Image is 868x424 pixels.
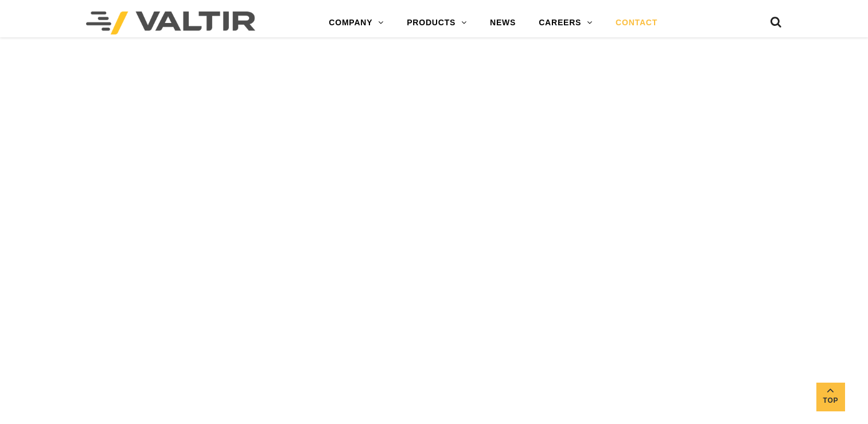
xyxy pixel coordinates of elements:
[604,11,669,34] a: CONTACT
[816,394,845,407] span: Top
[86,11,255,34] img: Valtir
[317,11,395,34] a: COMPANY
[395,11,478,34] a: PRODUCTS
[478,11,527,34] a: NEWS
[816,383,845,411] a: Top
[527,11,604,34] a: CAREERS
